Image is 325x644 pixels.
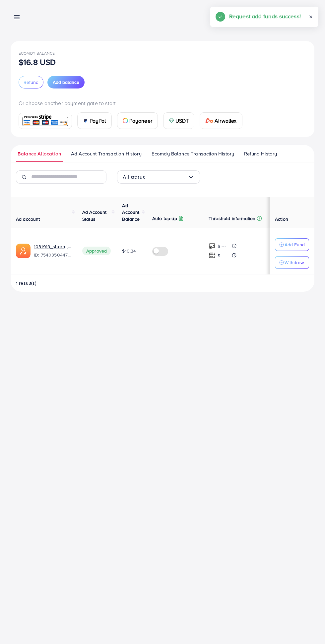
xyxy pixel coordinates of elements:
[53,79,79,86] span: Add balance
[19,50,55,56] span: Ecomdy Balance
[117,112,158,129] a: cardPayoneer
[18,150,61,157] span: Balance Allocation
[152,214,177,222] p: Auto top-up
[82,209,107,222] span: Ad Account Status
[152,150,234,157] span: Ecomdy Balance Transaction History
[215,117,236,125] span: Airwallex
[16,216,40,222] span: Ad account
[34,243,72,259] div: <span class='underline'>1031919_sharry mughal_1755624852344</span></br>7540350447681863698
[24,79,38,86] span: Refund
[275,216,288,222] span: Action
[21,114,70,128] img: card
[229,12,301,21] h5: Request add funds success!
[285,241,305,249] p: Add Fund
[209,252,216,259] img: top-up amount
[71,150,142,157] span: Ad Account Transaction History
[129,117,152,125] span: Payoneer
[145,172,188,182] input: Search for option
[123,172,145,182] span: All status
[90,117,106,125] span: PayPal
[122,248,136,254] span: $10.34
[209,214,255,222] p: Threshold information
[122,202,140,222] span: Ad Account Balance
[82,247,111,255] span: Approved
[19,58,56,66] p: $16.8 USD
[34,252,72,258] span: ID: 7540350447681863698
[163,112,195,129] a: cardUSDT
[117,170,200,184] div: Search for option
[169,118,174,123] img: card
[218,252,226,260] p: $ ---
[19,76,43,88] button: Refund
[275,256,309,269] button: Withdraw
[34,243,72,250] a: 1031919_sharry mughal_1755624852344
[200,112,242,129] a: cardAirwallex
[218,242,226,250] p: $ ---
[19,113,72,129] a: card
[123,118,128,123] img: card
[205,118,213,123] img: card
[175,117,189,125] span: USDT
[47,76,85,88] button: Add balance
[77,112,112,129] a: cardPayPal
[19,99,306,107] p: Or choose another payment gate to start
[16,280,36,286] span: 1 result(s)
[16,244,31,258] img: ic-ads-acc.e4c84228.svg
[209,243,216,250] img: top-up amount
[285,259,304,266] p: Withdraw
[83,118,88,123] img: card
[297,614,320,639] iframe: Chat
[275,238,309,251] button: Add Fund
[244,150,277,157] span: Refund History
